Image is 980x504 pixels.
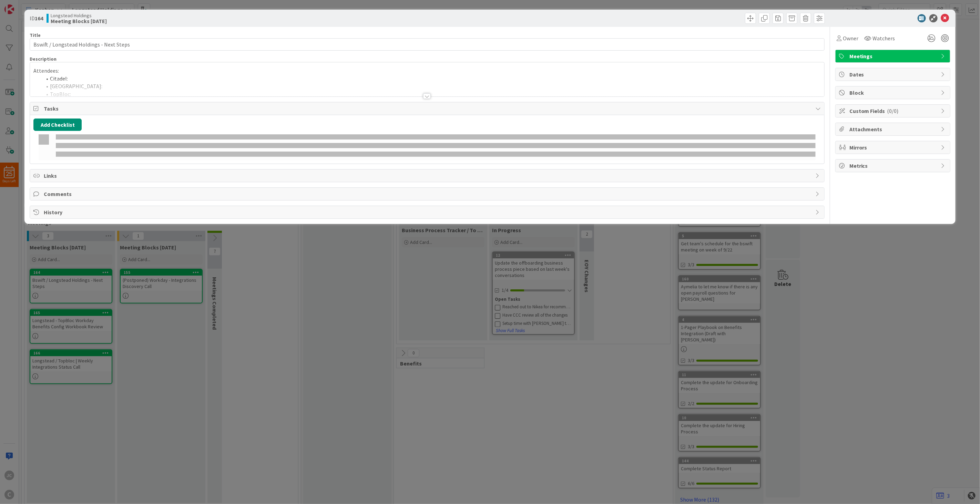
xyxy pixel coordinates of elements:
span: Metrics [849,162,938,170]
span: Attachments [849,125,938,133]
span: Mirrors [849,143,938,152]
span: Comments [44,190,812,198]
label: Title [30,32,41,38]
span: History [44,208,812,216]
span: Tasks [44,104,812,113]
span: Description [30,56,57,62]
span: Longstead Holdings [51,13,107,18]
span: ( 0/0 ) [887,107,899,114]
p: Attendees: [33,67,821,75]
b: Meeting Blocks [DATE] [51,18,107,24]
li: Citadel: [42,75,821,83]
input: type card name here... [30,38,825,51]
span: Watchers [873,34,895,42]
span: Meetings [849,52,938,60]
span: Custom Fields [849,107,938,115]
span: Block [849,89,938,97]
b: 164 [35,15,43,22]
span: Dates [849,70,938,79]
span: ID [30,14,43,22]
span: Owner [843,34,858,42]
span: Links [44,172,812,180]
button: Add Checklist [33,119,82,131]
